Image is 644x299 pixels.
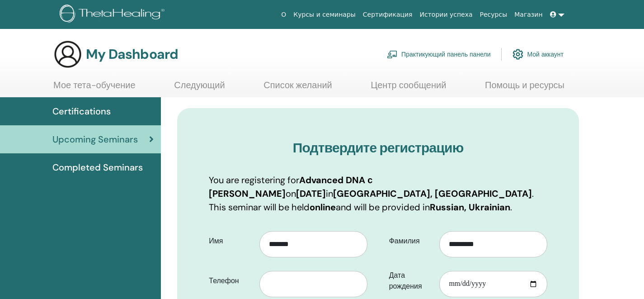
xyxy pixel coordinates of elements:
b: [GEOGRAPHIC_DATA], [GEOGRAPHIC_DATA] [333,188,532,199]
h3: My Dashboard [86,46,178,62]
a: Практикующий панель панели [387,44,490,64]
img: cog.svg [512,47,523,62]
a: Ресурсы [476,6,511,23]
b: online [310,201,336,213]
label: Телефон [202,272,259,290]
img: chalkboard-teacher.svg [387,50,398,58]
a: Курсы и семинары [290,6,359,23]
a: Магазин [511,6,546,23]
a: Список желаний [263,80,332,97]
label: Имя [202,233,259,250]
a: Истории успеха [416,6,476,23]
span: Completed Seminars [52,161,143,174]
label: Фамилия [382,233,440,250]
b: Russian, Ukrainian [430,201,510,213]
span: Certifications [52,104,111,118]
img: logo.png [60,5,168,25]
a: Центр сообщений [371,80,446,97]
label: Дата рождения [382,267,440,295]
b: [DATE] [296,188,326,199]
span: Upcoming Seminars [52,133,138,146]
a: Мой аккаунт [512,44,564,64]
a: Сертификация [359,6,416,23]
h3: Подтвердите регистрацию [209,140,547,156]
a: Следующий [174,80,225,97]
a: О [277,6,290,23]
a: Мое тета-обучение [53,80,136,97]
img: generic-user-icon.jpg [53,40,82,69]
p: You are registering for on in . This seminar will be held and will be provided in . [209,173,547,214]
a: Помощь и ресурсы [485,80,564,97]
